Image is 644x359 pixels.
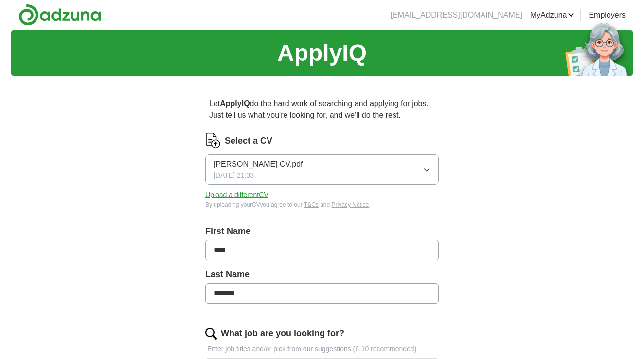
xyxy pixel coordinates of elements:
[18,4,101,26] img: Adzuna logo
[277,36,367,71] h1: ApplyIQ
[220,99,250,108] strong: ApplyIQ
[530,9,575,21] a: MyAdzuna
[205,225,439,238] label: First Name
[205,268,439,281] label: Last Name
[205,133,221,148] img: CV Icon
[205,154,439,185] button: [PERSON_NAME] CV.pdf[DATE] 21:33
[304,201,319,208] a: T&Cs
[214,159,303,170] span: [PERSON_NAME] CV.pdf
[214,170,254,180] span: [DATE] 21:33
[205,94,439,125] p: Let do the hard work of searching and applying for jobs. Just tell us what you're looking for, an...
[391,9,522,21] li: [EMAIL_ADDRESS][DOMAIN_NAME]
[221,327,344,340] label: What job are you looking for?
[332,201,369,208] a: Privacy Notice
[205,200,439,209] div: By uploading your CV you agree to our and .
[205,344,439,354] p: Enter job titles and/or pick from our suggestions (6-10 recommended)
[205,328,217,340] img: search.png
[225,134,272,147] label: Select a CV
[589,9,626,21] a: Employers
[205,190,268,200] button: Upload a differentCV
